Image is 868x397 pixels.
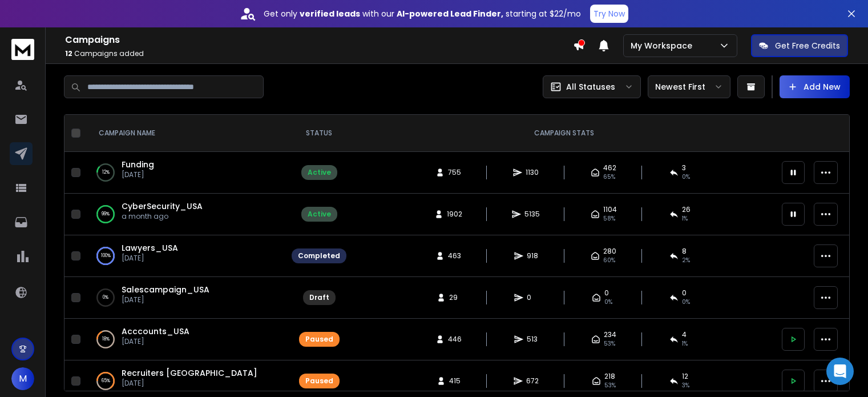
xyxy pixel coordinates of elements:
[682,298,690,307] span: 0%
[751,34,848,57] button: Get Free Credits
[397,8,503,19] strong: AI-powered Lead Finder,
[309,293,329,302] div: Draft
[85,277,285,319] td: 0%Salescampaign_USA[DATE]
[682,288,687,298] span: 0
[527,293,538,302] span: 0
[604,339,615,348] span: 53 %
[85,115,285,152] th: CAMPAIGN NAME
[603,163,616,173] span: 462
[631,40,697,51] p: My Workspace
[527,251,538,260] span: 918
[122,284,209,295] a: Salescampaign_USA
[122,254,178,263] p: [DATE]
[85,152,285,194] td: 12%Funding[DATE]
[11,367,34,390] button: M
[682,339,688,348] span: 1 %
[285,115,353,152] th: STATUS
[594,8,625,19] p: Try Now
[604,330,616,339] span: 234
[448,335,462,344] span: 446
[604,381,616,390] span: 53 %
[448,168,461,177] span: 755
[526,376,539,386] span: 672
[780,75,850,98] button: Add New
[527,335,538,344] span: 513
[102,334,110,345] p: 18 %
[604,288,609,298] span: 0
[682,163,686,173] span: 3
[603,256,615,265] span: 60 %
[449,293,461,302] span: 29
[308,210,331,219] div: Active
[447,210,462,219] span: 1902
[122,367,257,379] a: Recruiters [GEOGRAPHIC_DATA]
[682,205,691,214] span: 26
[122,295,209,304] p: [DATE]
[603,173,615,182] span: 65 %
[526,168,539,177] span: 1130
[122,242,178,254] a: Lawyers_USA
[65,33,573,47] h1: Campaigns
[122,200,203,212] a: CyberSecurity_USA
[102,375,110,387] p: 65 %
[122,170,154,179] p: [DATE]
[682,381,689,390] span: 3 %
[682,330,687,339] span: 4
[102,167,110,178] p: 12 %
[648,75,730,98] button: Newest First
[682,256,690,265] span: 2 %
[122,337,189,346] p: [DATE]
[101,250,111,262] p: 100 %
[682,173,690,182] span: 0 %
[590,5,628,23] button: Try Now
[298,251,340,260] div: Completed
[524,210,540,219] span: 5135
[603,214,615,223] span: 58 %
[353,115,775,152] th: CAMPAIGN STATS
[566,81,615,93] p: All Statuses
[122,212,203,221] p: a month ago
[122,326,189,337] a: Acccounts_USA
[682,214,688,223] span: 1 %
[122,379,257,388] p: [DATE]
[603,247,616,256] span: 280
[826,358,854,385] div: Open Intercom Messenger
[308,168,331,177] div: Active
[305,335,333,344] div: Paused
[85,319,285,360] td: 18%Acccounts_USA[DATE]
[65,49,72,58] span: 12
[603,205,617,214] span: 1104
[11,39,34,60] img: logo
[448,251,461,260] span: 463
[682,247,687,256] span: 8
[604,372,615,381] span: 218
[65,49,573,58] p: Campaigns added
[305,376,333,386] div: Paused
[85,194,285,235] td: 99%CyberSecurity_USAa month ago
[122,159,154,170] a: Funding
[264,8,581,19] p: Get only with our starting at $22/mo
[85,235,285,277] td: 100%Lawyers_USA[DATE]
[775,40,840,51] p: Get Free Credits
[300,8,360,19] strong: verified leads
[103,292,108,303] p: 0 %
[449,376,461,386] span: 415
[604,298,612,307] span: 0%
[102,208,110,220] p: 99 %
[682,372,688,381] span: 12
